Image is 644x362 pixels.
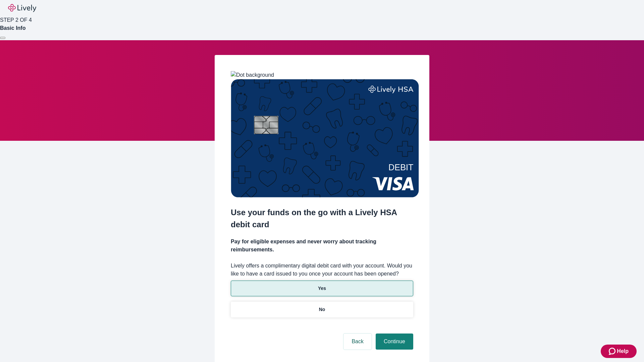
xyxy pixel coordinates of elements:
[319,306,325,313] p: No
[231,79,419,197] img: Debit card
[601,345,637,358] button: Zendesk support iconHelp
[617,347,629,355] span: Help
[318,285,326,292] p: Yes
[609,347,617,355] svg: Zendesk support icon
[343,334,372,350] button: Back
[231,238,413,254] h4: Pay for eligible expenses and never worry about tracking reimbursements.
[231,206,413,231] h2: Use your funds on the go with a Lively HSA debit card
[231,262,413,278] label: Lively offers a complimentary digital debit card with your account. Would you like to have a card...
[8,4,36,12] img: Lively
[231,281,413,296] button: Yes
[231,71,274,79] img: Dot background
[376,334,413,350] button: Continue
[231,302,413,317] button: No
